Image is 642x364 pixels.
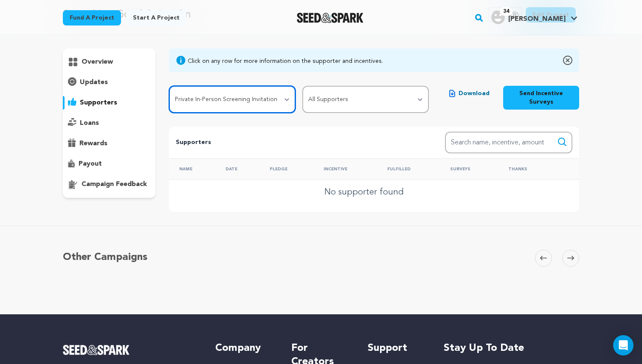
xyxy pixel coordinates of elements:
[79,138,107,149] p: rewards
[63,178,155,191] button: campaign feedback
[80,98,117,108] p: supporters
[126,10,186,25] a: Start a project
[63,10,121,25] a: Fund a project
[259,158,313,179] th: Pledge
[313,158,377,179] th: Incentive
[508,16,566,23] span: [PERSON_NAME]
[63,76,155,89] button: updates
[490,9,579,27] span: Arnold S.'s Profile
[188,57,383,65] div: Click on any row for more information on the supporter and incentives.
[444,341,579,355] h5: Stay up to date
[63,116,155,130] button: loans
[297,13,363,23] img: Seed&Spark Logo Dark Mode
[445,132,572,153] input: Search name, incentive, amount
[80,77,108,87] p: updates
[80,118,99,128] p: loans
[503,86,579,110] button: Send Incentive Surveys
[176,138,418,148] p: Supporters
[500,7,512,16] span: 34
[613,335,634,356] div: Open Intercom Messenger
[63,137,155,150] button: rewards
[82,57,113,67] p: overview
[377,158,440,179] th: Fulfilled
[63,55,155,69] button: overview
[498,158,554,179] th: Thanks
[63,96,155,110] button: supporters
[63,345,198,355] a: Seed&Spark Homepage
[215,341,274,355] h5: Company
[491,11,566,24] div: Arnold S.'s Profile
[440,158,498,179] th: Surveys
[215,158,259,179] th: Date
[563,55,572,65] img: close-o.svg
[368,341,427,355] h5: Support
[82,179,147,189] p: campaign feedback
[79,159,102,169] p: payout
[63,157,155,171] button: payout
[297,13,363,23] a: Seed&Spark Homepage
[490,9,579,24] a: Arnold S.'s Profile
[491,11,505,24] img: user.png
[324,186,404,198] span: No supporter found
[169,158,215,179] th: Name
[63,250,147,265] h5: Other Campaigns
[63,345,130,355] img: Seed&Spark Logo
[442,86,496,101] button: Download
[459,89,490,98] span: Download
